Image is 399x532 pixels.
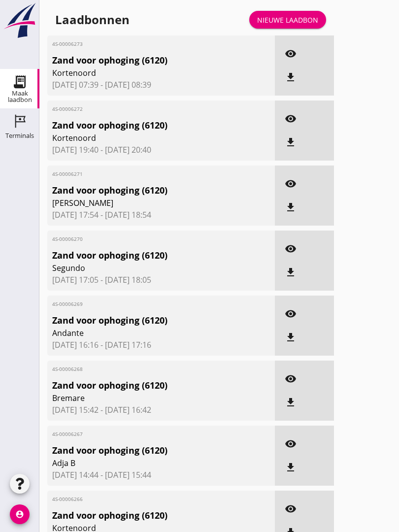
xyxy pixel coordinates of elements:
[52,444,233,457] span: Zand voor ophoging (6120)
[52,496,233,503] span: 4S-00006266
[10,504,30,524] i: account_circle
[2,2,37,39] img: logo-small.a267ee39.svg
[52,249,233,262] span: Zand voor ophoging (6120)
[52,300,233,308] span: 4S-00006269
[52,209,270,221] span: [DATE] 17:54 - [DATE] 18:54
[52,40,233,48] span: 4S-00006273
[52,54,233,67] span: Zand voor ophoging (6120)
[52,105,233,113] span: 4S-00006272
[285,136,297,148] i: file_download
[285,308,297,320] i: visibility
[285,373,297,385] i: visibility
[52,262,233,274] span: Segundo
[285,48,297,60] i: visibility
[285,438,297,450] i: visibility
[52,404,270,416] span: [DATE] 15:42 - [DATE] 16:42
[285,503,297,515] i: visibility
[285,332,297,343] i: file_download
[52,79,270,91] span: [DATE] 07:39 - [DATE] 08:39
[52,457,233,469] span: Adja B
[52,509,233,522] span: Zand voor ophoging (6120)
[285,178,297,190] i: visibility
[52,132,233,144] span: Kortenoord
[285,266,297,278] i: file_download
[285,462,297,473] i: file_download
[52,379,233,392] span: Zand voor ophoging (6120)
[52,119,233,132] span: Zand voor ophoging (6120)
[52,235,233,243] span: 4S-00006270
[285,113,297,125] i: visibility
[52,431,233,438] span: 4S-00006267
[55,12,130,28] div: Laadbonnen
[285,397,297,408] i: file_download
[52,144,270,156] span: [DATE] 19:40 - [DATE] 20:40
[285,201,297,213] i: file_download
[52,184,233,197] span: Zand voor ophoging (6120)
[257,15,318,25] div: Nieuwe laadbon
[249,11,326,29] a: Nieuwe laadbon
[52,67,233,79] span: Kortenoord
[52,392,233,404] span: Bremare
[52,274,270,286] span: [DATE] 17:05 - [DATE] 18:05
[52,366,233,373] span: 4S-00006268
[52,314,233,327] span: Zand voor ophoging (6120)
[52,339,270,351] span: [DATE] 16:16 - [DATE] 17:16
[5,133,34,139] div: Terminals
[52,170,233,178] span: 4S-00006271
[52,327,233,339] span: Andante
[52,469,270,481] span: [DATE] 14:44 - [DATE] 15:44
[52,197,233,209] span: [PERSON_NAME]
[285,71,297,83] i: file_download
[285,243,297,255] i: visibility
